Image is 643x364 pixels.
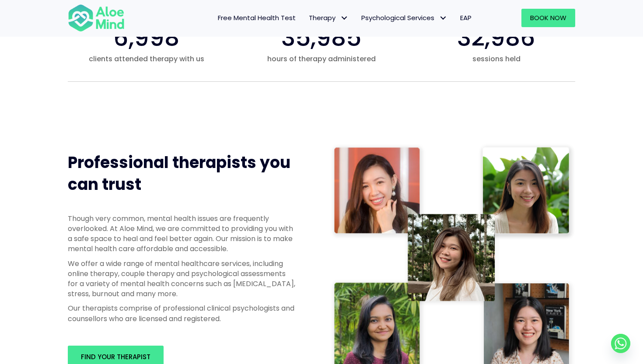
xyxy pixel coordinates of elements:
span: Psychological Services [361,13,447,22]
span: 32,986 [457,21,535,54]
span: 35,985 [281,21,361,54]
span: Therapy [309,13,348,22]
a: Free Mental Health Test [211,9,302,27]
span: Psychological Services: submenu [437,12,449,24]
p: Though very common, mental health issues are frequently overlooked. At Aloe Mind, we are committe... [68,213,295,254]
span: hours of therapy administered [243,54,400,64]
span: 6,998 [113,21,179,54]
span: Professional therapists you can trust [68,151,290,196]
span: Therapy: submenu [338,12,350,24]
span: EAP [460,13,472,22]
p: We offer a wide range of mental healthcare services, including online therapy, couple therapy and... [68,259,295,299]
nav: Menu [136,9,478,27]
span: clients attended therapy with us [68,54,225,64]
a: Psychological ServicesPsychological Services: submenu [355,9,454,27]
span: Book Now [530,13,566,22]
a: EAP [454,9,478,27]
img: Aloe mind Logo [68,3,125,32]
p: Our therapists comprise of professional clinical psychologists and counsellors who are licensed a... [68,303,295,323]
a: Whatsapp [611,334,630,353]
span: Find your therapist [81,352,150,361]
a: TherapyTherapy: submenu [302,9,355,27]
a: Book Now [521,9,575,27]
span: Free Mental Health Test [218,13,296,22]
span: sessions held [418,54,575,64]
